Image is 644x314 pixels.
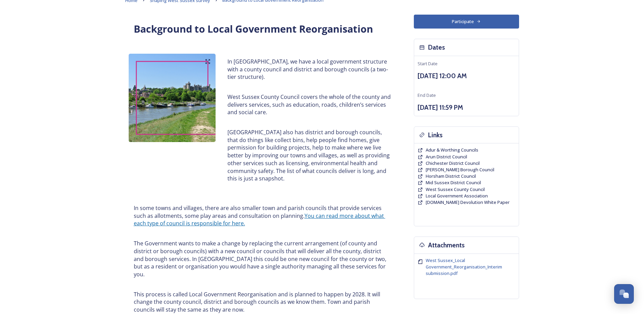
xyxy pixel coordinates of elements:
span: Horsham District Council [426,173,476,179]
a: Local Government Association [426,193,488,199]
p: West Sussex County Council covers the whole of the county and delivers services, such as educatio... [227,93,391,116]
button: Open Chat [614,284,634,304]
a: Arun District Council [426,154,467,160]
a: You can read more about what each type of council is responsible for here. [134,212,385,227]
a: Adur & Worthing Councils [426,147,478,153]
a: Chichester District Council [426,160,480,167]
span: Start Date [418,60,438,67]
a: West Sussex County Council [426,186,485,193]
p: In some towns and villages, there are also smaller town and parish councils that provide services... [134,204,392,227]
span: [DOMAIN_NAME] Devolution White Paper [426,199,510,205]
p: In [GEOGRAPHIC_DATA], we have a local government structure with a county council and district and... [227,58,391,81]
a: [PERSON_NAME] Borough Council [426,167,494,173]
h3: Dates [428,42,445,52]
button: Participate [414,15,519,29]
span: Chichester District Council [426,160,480,166]
h3: Attachments [428,240,465,250]
span: West Sussex_Local Government_Reorganisation_Interim submission.pdf [426,257,502,276]
p: The Government wants to make a change by replacing the current arrangement (of county and distric... [134,240,392,278]
h3: [DATE] 11:59 PM [418,103,515,112]
span: Arun District Council [426,154,467,160]
a: Horsham District Council [426,173,476,179]
h3: [DATE] 12:00 AM [418,71,515,81]
span: End Date [418,92,436,98]
a: [DOMAIN_NAME] Devolution White Paper [426,199,510,206]
h3: Links [428,130,443,140]
strong: Background to Local Government Reorganisation [134,22,373,35]
span: Adur & Worthing Councils [426,147,478,153]
a: Mid Sussex District Council [426,179,481,186]
p: This process is called Local Government Reorganisation and is planned to happen by 2028. It will ... [134,291,392,314]
p: [GEOGRAPHIC_DATA] also has district and borough councils, that do things like collect bins, help ... [227,128,391,182]
span: West Sussex County Council [426,186,485,192]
